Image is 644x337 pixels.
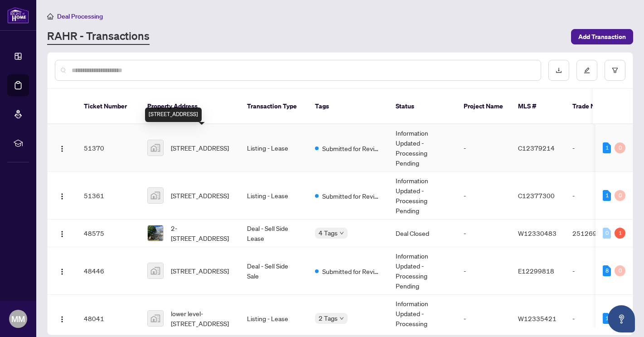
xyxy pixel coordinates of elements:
img: Logo [58,145,66,152]
img: Logo [58,193,66,200]
td: - [456,172,511,220]
span: 4 Tags [319,228,338,238]
div: 0 [615,190,625,201]
th: Tags [308,89,388,124]
div: 1 [603,190,611,201]
td: 51370 [77,124,140,172]
img: thumbnail-img [148,311,163,326]
span: Deal Processing [57,12,103,20]
span: filter [612,67,618,73]
img: thumbnail-img [148,140,163,156]
span: download [556,67,562,73]
button: edit [576,60,597,81]
img: Logo [58,230,66,238]
td: 51361 [77,172,140,220]
td: Deal Closed [388,220,456,247]
td: - [565,247,629,295]
td: - [456,247,511,295]
span: Add Transaction [578,29,626,44]
td: - [565,172,629,220]
img: thumbnail-img [148,225,163,241]
button: Logo [55,311,69,326]
td: Deal - Sell Side Lease [240,220,308,247]
td: Information Updated - Processing Pending [388,247,456,295]
button: download [548,60,569,81]
span: edit [584,67,590,73]
img: logo [7,7,29,24]
td: 48575 [77,220,140,247]
td: - [565,124,629,172]
img: thumbnail-img [148,188,163,203]
td: - [456,124,511,172]
th: Trade Number [565,89,629,124]
span: Submitted for Review [322,266,381,276]
a: RAHR - Transactions [47,29,150,45]
span: C12377300 [518,191,555,200]
div: [STREET_ADDRESS] [145,107,202,122]
button: Logo [55,188,69,203]
span: [STREET_ADDRESS] [171,190,229,200]
span: home [47,13,53,20]
span: [STREET_ADDRESS] [171,266,229,276]
span: 2 Tags [319,313,338,323]
div: 1 [615,228,625,239]
span: C12379214 [518,144,555,152]
div: 0 [615,142,625,153]
td: Listing - Lease [240,172,308,220]
img: Logo [58,268,66,275]
div: 0 [603,228,611,239]
button: Logo [55,264,69,278]
span: [STREET_ADDRESS] [171,143,229,153]
td: - [456,220,511,247]
div: 1 [603,313,611,324]
button: Logo [55,226,69,240]
span: E12299818 [518,267,554,275]
span: lower level-[STREET_ADDRESS] [171,308,232,328]
span: down [339,316,344,321]
span: 2-[STREET_ADDRESS] [171,223,232,243]
div: 8 [603,265,611,276]
button: Logo [55,141,69,155]
div: 1 [603,142,611,153]
button: filter [605,60,625,81]
img: thumbnail-img [148,263,163,278]
span: Submitted for Review [322,143,381,153]
th: MLS # [511,89,565,124]
img: Logo [58,316,66,323]
th: Ticket Number [77,89,140,124]
th: Transaction Type [240,89,308,124]
th: Status [388,89,456,124]
td: 2512694 [565,220,629,247]
td: Information Updated - Processing Pending [388,172,456,220]
td: Deal - Sell Side Sale [240,247,308,295]
td: 48446 [77,247,140,295]
span: W12330483 [518,229,557,237]
span: W12335421 [518,314,557,322]
span: Submitted for Review [322,191,381,201]
th: Property Address [140,89,240,124]
div: 0 [615,265,625,276]
button: Open asap [608,305,635,332]
td: Listing - Lease [240,124,308,172]
span: MM [11,313,25,325]
button: Add Transaction [571,29,633,44]
span: down [339,231,344,235]
td: Information Updated - Processing Pending [388,124,456,172]
th: Project Name [456,89,511,124]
